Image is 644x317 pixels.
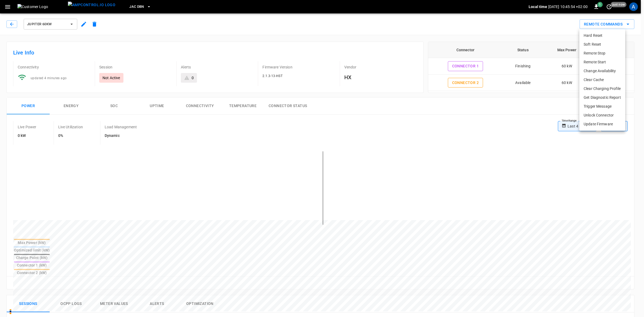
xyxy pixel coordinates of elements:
li: Clear Cache [579,75,625,84]
li: Unlock Connector [579,111,625,120]
li: Soft Reset [579,40,625,49]
li: Get Diagnostic Report [579,93,625,102]
li: Remote Start [579,58,625,67]
li: Hard Reset [579,31,625,40]
li: Trigger Message [579,102,625,111]
li: Remote Stop [579,49,625,58]
li: Change Availability [579,67,625,75]
li: Update Firmware [579,120,625,129]
li: Clear Charging Profile [579,84,625,93]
